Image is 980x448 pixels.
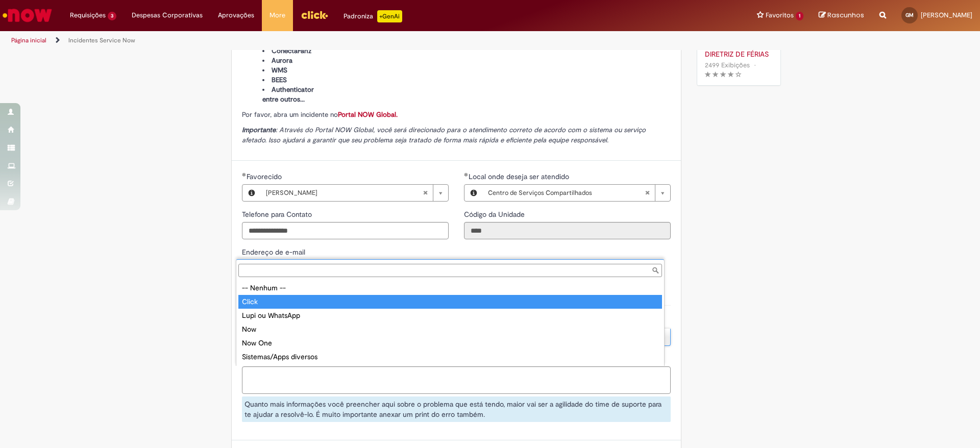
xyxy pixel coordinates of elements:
div: Now One [238,336,662,350]
div: Click [238,295,662,309]
div: -- Nenhum -- [238,281,662,295]
div: Sistemas/Apps diversos [238,350,662,364]
div: Now [238,322,662,336]
ul: Onde você está tendo problemas? [236,279,664,366]
div: Lupi ou WhatsApp [238,309,662,322]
